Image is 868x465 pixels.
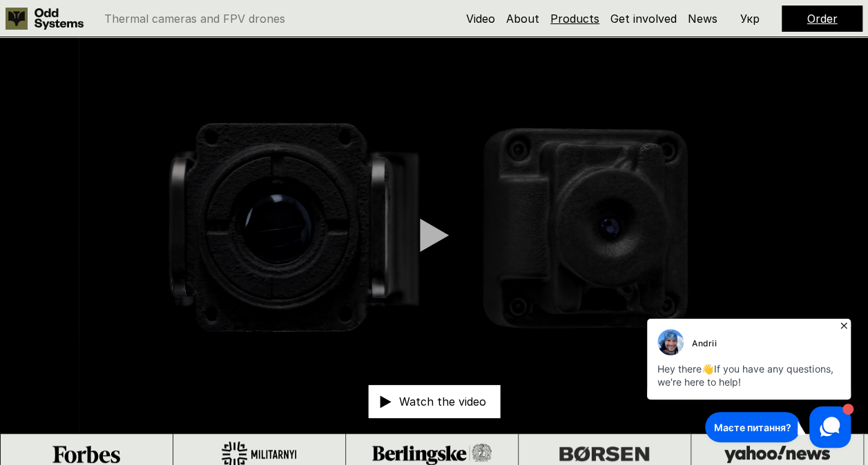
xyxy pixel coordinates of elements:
a: Video [466,12,495,26]
a: About [506,12,539,26]
a: Get involved [610,12,677,26]
a: Order [807,12,838,26]
p: Thermal cameras and FPV drones [104,13,285,24]
iframe: HelpCrunch [644,315,854,451]
p: Укр [740,13,760,24]
a: News [688,12,717,26]
p: Watch the video [399,396,486,407]
a: Products [550,12,599,26]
